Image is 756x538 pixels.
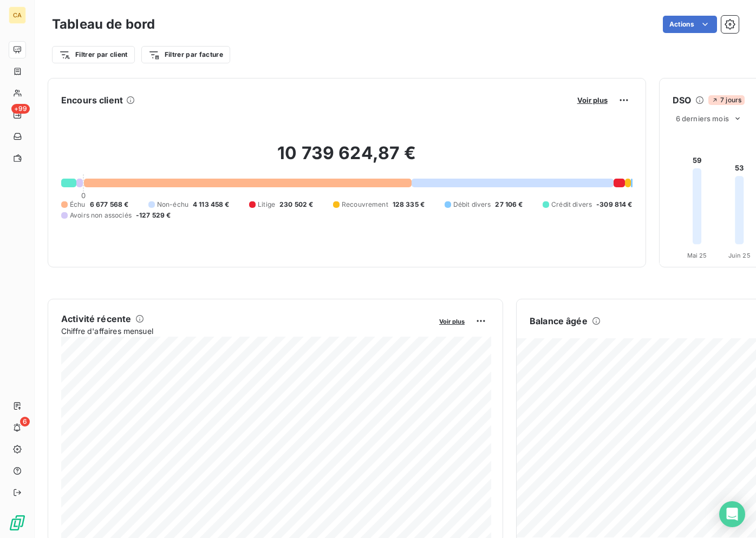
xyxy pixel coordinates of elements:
button: Actions [663,16,717,33]
span: Chiffre d'affaires mensuel [61,325,432,337]
span: 6 derniers mois [676,114,729,123]
button: Filtrer par client [52,46,135,63]
span: Débit divers [453,200,491,209]
button: Voir plus [574,95,611,105]
span: Avoirs non associés [70,211,132,220]
span: Crédit divers [551,200,592,209]
span: Litige [258,200,275,209]
span: 0 [81,191,86,200]
h3: Tableau de bord [52,15,155,34]
span: 128 335 € [393,200,425,209]
button: Voir plus [436,316,468,326]
span: Recouvrement [342,200,388,209]
div: CA [9,6,26,24]
span: Voir plus [577,96,608,104]
span: 230 502 € [279,200,313,209]
h6: Balance âgée [530,314,588,327]
span: Non-échu [157,200,188,209]
tspan: Juin 25 [728,252,750,259]
h6: Encours client [61,94,123,107]
button: Filtrer par facture [141,46,230,63]
span: 7 jours [708,95,745,105]
span: +99 [11,104,30,114]
h6: Activité récente [61,312,131,325]
span: 6 677 568 € [90,200,129,209]
span: Échu [70,200,86,209]
h2: 10 739 624,87 € [61,142,633,175]
div: Open Intercom Messenger [719,501,745,527]
tspan: Mai 25 [687,252,707,259]
span: 4 113 458 € [193,200,230,209]
h6: DSO [673,94,691,107]
span: -127 529 € [136,211,171,220]
span: 6 [20,417,30,427]
img: Logo LeanPay [9,514,26,532]
span: 27 106 € [495,200,523,209]
span: Voir plus [439,318,465,325]
span: -309 814 € [596,200,633,209]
